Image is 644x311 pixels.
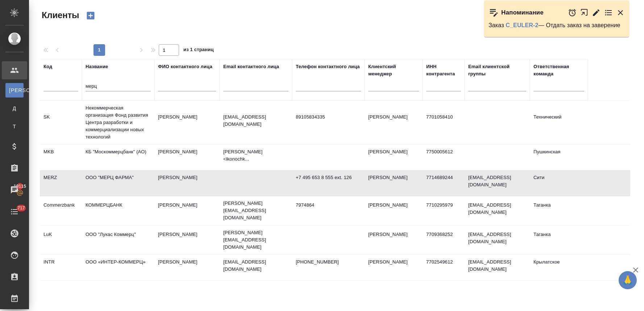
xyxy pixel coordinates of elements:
p: Заказ — Отдать заказ на заверение [489,22,625,29]
span: 717 [13,204,29,212]
td: [EMAIL_ADDRESS][DOMAIN_NAME] [465,170,530,196]
span: из 1 страниц [183,45,214,56]
td: Технический [530,110,588,135]
span: Т [9,123,20,130]
div: ФИО контактного лица [158,63,212,70]
td: [PERSON_NAME] [365,227,423,253]
a: [PERSON_NAME] [5,83,24,98]
button: Закрыть [616,8,625,17]
td: ООО «ИНТЕР-КОММЕРЦ» [82,255,154,280]
button: Редактировать [592,8,601,17]
p: [PERSON_NAME][EMAIL_ADDRESS][DOMAIN_NAME] [223,200,288,221]
td: [PERSON_NAME] [365,145,423,170]
td: ООО "Лукас Коммерц" [82,227,154,253]
td: Некоммерческая организация Фонд развития Центра разработки и коммерциализации новых технологий [82,101,154,144]
p: [PHONE_NUMBER] [296,258,361,266]
a: 717 [2,203,27,221]
p: [EMAIL_ADDRESS][DOMAIN_NAME] [223,258,288,273]
td: MERZ [40,170,82,196]
td: [PERSON_NAME] [154,145,220,170]
td: 7714689244 [423,170,465,196]
td: [EMAIL_ADDRESS][DOMAIN_NAME] [465,227,530,253]
button: 🙏 [619,271,637,289]
p: [PERSON_NAME] <lkonochk... [223,148,288,163]
p: [EMAIL_ADDRESS][DOMAIN_NAME] [223,113,288,128]
a: Д [5,101,24,116]
p: 7974864 [296,202,361,209]
td: [PERSON_NAME] [365,255,423,280]
td: [PERSON_NAME] [365,110,423,135]
p: [PERSON_NAME][EMAIL_ADDRESS][DOMAIN_NAME] [223,229,288,251]
a: C_EULER-2 [506,22,538,28]
div: Название [86,63,108,70]
td: Сити [530,170,588,196]
button: Создать [82,9,99,22]
a: Т [5,119,24,134]
div: Email контактного лица [223,63,279,70]
td: Крылатское [530,255,588,280]
td: [PERSON_NAME] [365,170,423,196]
div: ИНН контрагента [426,63,461,78]
div: Код [43,63,52,70]
p: 89105834335 [296,113,361,121]
div: Ответственная команда [533,63,584,78]
td: INTR [40,255,82,280]
p: +7 495 653 8 555 ext. 126 [296,174,361,181]
td: [PERSON_NAME] [154,255,220,280]
td: 7702549612 [423,255,465,280]
td: Пушкинская [530,145,588,170]
td: MKB [40,145,82,170]
span: 🙏 [622,273,634,288]
button: Отложить [568,8,577,17]
td: [PERSON_NAME] [154,170,220,196]
div: Телефон контактного лица [296,63,360,70]
td: 7750005612 [423,145,465,170]
td: Таганка [530,198,588,223]
td: КБ "Москоммерцбанк" (АО) [82,145,154,170]
td: SK [40,110,82,135]
button: Открыть в новой вкладке [580,5,589,20]
td: [PERSON_NAME] [154,110,220,135]
span: 19115 [9,183,30,190]
span: [PERSON_NAME] [9,87,20,94]
td: Таганка [530,227,588,253]
button: Перейти в todo [604,8,613,17]
a: 19115 [2,181,27,199]
td: [PERSON_NAME] [365,198,423,223]
div: Клиентский менеджер [368,63,419,78]
td: 7710295979 [423,198,465,223]
span: Клиенты [40,9,79,21]
td: КОММЕРЦБАНК [82,198,154,223]
td: [PERSON_NAME] [154,198,220,223]
div: Email клиентской группы [468,63,526,78]
td: [PERSON_NAME] [154,227,220,253]
p: Напоминание [501,9,544,16]
td: [EMAIL_ADDRESS][DOMAIN_NAME] [465,198,530,223]
td: Commerzbank [40,198,82,223]
td: ООО "МЕРЦ ФАРМА" [82,170,154,196]
td: 7709368252 [423,227,465,253]
td: 7701058410 [423,110,465,135]
span: Д [9,105,20,112]
td: [EMAIL_ADDRESS][DOMAIN_NAME] [465,255,530,280]
td: LuK [40,227,82,253]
